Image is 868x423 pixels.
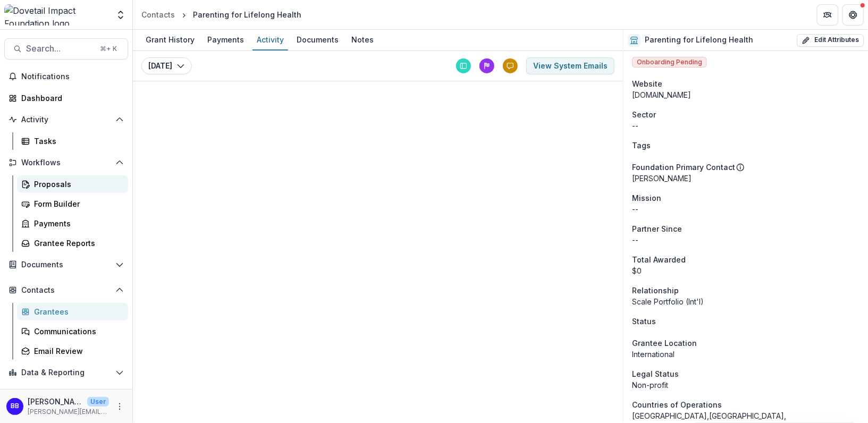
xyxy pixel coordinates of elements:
span: Grantee Location [632,337,697,349]
span: Workflows [21,158,111,167]
div: $0 [632,265,859,276]
p: -- [632,204,859,215]
button: Partners [817,4,838,26]
a: Communications [17,323,128,340]
div: Form Builder [34,198,120,209]
div: Tasks [34,136,120,147]
button: Open entity switcher [113,4,128,26]
span: Search... [26,44,94,54]
a: Form Builder [17,195,128,213]
div: Dashboard [21,92,120,104]
button: Open Data & Reporting [4,364,128,381]
span: Data & Reporting [21,368,111,377]
button: Get Help [842,4,864,26]
p: International [632,349,859,360]
button: Open Contacts [4,282,128,299]
div: Non-profit [632,379,859,391]
span: Total Awarded [632,254,686,265]
span: Onboarding Pending [632,57,707,67]
a: Tasks [17,132,128,150]
p: -- [632,234,859,246]
span: Mission [632,192,661,204]
span: Relationship [632,285,679,296]
button: Edit Attributes [797,34,864,47]
a: Payments [17,215,128,232]
button: View System Emails [526,57,614,74]
span: Contacts [21,286,111,295]
a: [DOMAIN_NAME] [632,90,691,99]
button: More [113,400,126,413]
div: Notes [347,32,378,47]
a: Proposals [17,175,128,193]
p: Foundation Primary Contact [632,162,735,173]
div: Parenting for Lifelong Health [193,9,301,20]
div: Proposals [34,179,120,190]
div: Email Review [34,345,120,357]
p: User [87,397,109,407]
a: Email Review [17,342,128,360]
div: Communications [34,326,120,337]
div: Documents [292,32,343,47]
a: Contacts [137,7,179,22]
nav: breadcrumb [137,7,306,22]
button: Open Documents [4,256,128,273]
a: Payments [203,30,248,50]
div: Bryan Bahizi [11,403,19,410]
div: Grantees [34,306,120,317]
div: Payments [34,218,120,229]
div: Activity [252,32,288,47]
p: [PERSON_NAME] [28,396,83,407]
a: Grant History [141,30,199,50]
span: Status [632,316,656,327]
button: [DATE] [141,57,192,74]
a: Grantee Reports [17,234,128,252]
p: [PERSON_NAME] [632,173,859,184]
a: Activity [252,30,288,50]
span: Activity [21,115,111,124]
span: Countries of Operations [632,399,722,410]
a: Dashboard [4,89,128,107]
span: Legal Status [632,368,679,379]
button: Open Workflows [4,154,128,171]
p: Scale Portfolio (Int'l) [632,296,859,307]
span: Website [632,78,662,89]
p: -- [632,120,859,131]
div: Grantee Reports [34,238,120,249]
span: Tags [632,140,651,151]
div: Contacts [141,9,175,20]
span: Partner Since [632,223,682,234]
span: Documents [21,260,111,269]
a: Documents [292,30,343,50]
button: Notifications [4,68,128,85]
span: Notifications [21,72,124,81]
button: Search... [4,38,128,60]
div: Payments [203,32,248,47]
div: ⌘ + K [98,43,119,55]
div: Grant History [141,32,199,47]
a: Grantees [17,303,128,320]
a: Notes [347,30,378,50]
h2: Parenting for Lifelong Health [645,36,753,45]
p: [PERSON_NAME][EMAIL_ADDRESS][DOMAIN_NAME] [28,407,109,417]
span: Sector [632,109,656,120]
img: Dovetail Impact Foundation logo [4,4,109,26]
button: Open Activity [4,111,128,128]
